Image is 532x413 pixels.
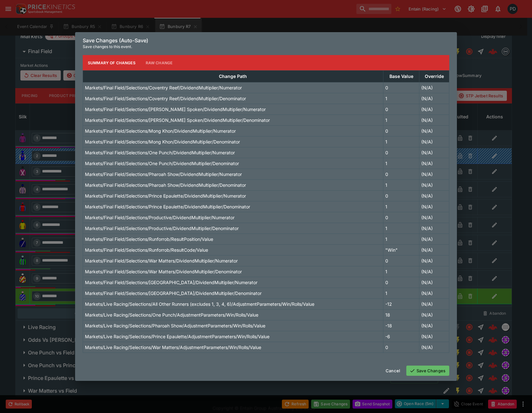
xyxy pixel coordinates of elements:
p: Markets/Final Field/Selections/Prince Epaulette/DividendMultiplier/Denominator [85,203,250,210]
p: Markets/Final Field/Selections/[GEOGRAPHIC_DATA]/DividendMultiplier/Numerator [85,279,257,286]
p: Markets/Final Field/Selections/War Matters/DividendMultiplier/Numerator [85,257,238,264]
p: Markets/Final Field/Selections/Productive/DividendMultiplier/Numerator [85,214,234,221]
td: 1 [383,136,419,147]
td: 1 [383,158,419,169]
button: Raw Change [141,55,178,70]
td: 0 [383,169,419,180]
td: (N/A) [419,126,449,136]
p: Markets/Final Field/Selections/Coventry Reef/DividendMultiplier/Denominator [85,95,246,102]
p: Markets/Live Racing/Selections/Prince Epaulette/AdjustmentParameters/Win/Rolls/Value [85,333,269,340]
p: Markets/Final Field/Selections/Pharoah Show/DividendMultiplier/Numerator [85,171,242,178]
td: 0 [383,82,419,93]
td: 1 [383,93,419,104]
p: Markets/Final Field/Selections/One Punch/DividendMultiplier/Numerator [85,149,235,156]
td: (N/A) [419,147,449,158]
td: 1 [383,201,419,212]
td: (N/A) [419,277,449,288]
td: (N/A) [419,299,449,310]
p: Markets/Live Racing/Selections/War Matters/AdjustmentParameters/Win/Rolls/Value [85,344,261,351]
p: Save changes to this event. [83,44,449,50]
button: Cancel [382,366,404,376]
h6: Save Changes (Auto-Save) [83,37,449,44]
p: Markets/Final Field/Selections/[PERSON_NAME] Spoken/DividendMultiplier/Numerator [85,106,266,113]
p: Markets/Final Field/Selections/Pharoah Show/DividendMultiplier/Denominator [85,182,246,188]
td: (N/A) [419,310,449,320]
td: -18 [383,320,419,331]
td: 1 [383,266,419,277]
p: Markets/Final Field/Selections/Runforrob/ResultPosition/Value [85,236,213,242]
td: -12 [383,299,419,310]
p: Markets/Live Racing/Selections/All Other Runners (excludes 1, 3, 4, 6)/AdjustmentParameters/Win/R... [85,301,314,307]
td: (N/A) [419,320,449,331]
td: 0 [383,212,419,223]
td: (N/A) [419,342,449,353]
td: 1 [383,223,419,234]
p: Markets/Final Field/Selections/One Punch/DividendMultiplier/Denominator [85,160,239,167]
td: (N/A) [419,169,449,180]
td: (N/A) [419,255,449,266]
td: (N/A) [419,234,449,245]
td: (N/A) [419,158,449,169]
button: Save Changes [406,366,449,376]
p: Markets/Final Field/Selections/War Matters/DividendMultiplier/Denominator [85,268,242,275]
th: Override [419,71,449,82]
td: 0 [383,191,419,201]
td: 18 [383,310,419,320]
td: (N/A) [419,180,449,191]
th: Change Path [83,71,383,82]
p: Markets/Final Field/Selections/Mong Khon/DividendMultiplier/Numerator [85,128,236,134]
td: (N/A) [419,115,449,126]
th: Base Value [383,71,419,82]
td: 1 [383,115,419,126]
p: Markets/Live Racing/Selections/One Punch/AdjustmentParameters/Win/Rolls/Value [85,311,258,318]
td: 0 [383,126,419,136]
button: Summary of Changes [83,55,141,70]
p: Markets/Final Field/Selections/Runforrob/ResultCode/Value [85,247,208,253]
td: -6 [383,331,419,342]
td: 1 [383,180,419,191]
td: (N/A) [419,331,449,342]
td: (N/A) [419,93,449,104]
td: 0 [383,104,419,115]
td: (N/A) [419,201,449,212]
p: Markets/Final Field/Selections/Productive/DividendMultiplier/Denominator [85,225,239,232]
td: (N/A) [419,223,449,234]
td: (N/A) [419,288,449,299]
p: Markets/Final Field/Selections/Mong Khon/DividendMultiplier/Denominator [85,138,240,145]
td: "Win" [383,245,419,255]
td: (N/A) [419,266,449,277]
p: Markets/Final Field/Selections/[PERSON_NAME] Spoken/DividendMultiplier/Denominator [85,117,270,123]
td: (N/A) [419,82,449,93]
td: (N/A) [419,104,449,115]
td: 0 [383,342,419,353]
p: Markets/Final Field/Selections/Coventry Reef/DividendMultiplier/Numerator [85,84,242,91]
td: 0 [383,255,419,266]
td: 1 [383,234,419,245]
td: (N/A) [419,212,449,223]
td: 0 [383,147,419,158]
p: Markets/Live Racing/Selections/Pharoah Show/AdjustmentParameters/Win/Rolls/Value [85,322,265,329]
p: Markets/Final Field/Selections/Prince Epaulette/DividendMultiplier/Numerator [85,192,246,199]
p: Markets/Final Field/Selections/[GEOGRAPHIC_DATA]/DividendMultiplier/Denominator [85,290,262,297]
td: (N/A) [419,136,449,147]
td: (N/A) [419,245,449,255]
td: (N/A) [419,191,449,201]
td: 1 [383,288,419,299]
td: 0 [383,277,419,288]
